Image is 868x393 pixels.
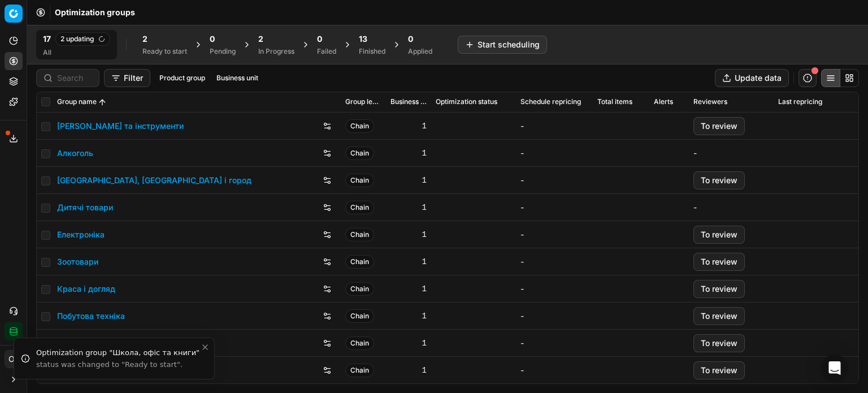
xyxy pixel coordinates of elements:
[317,33,322,45] span: 0
[693,280,745,298] button: To review
[390,338,427,349] div: 1
[97,97,108,108] button: Sorted by Group name ascending
[345,174,374,187] span: Chain
[57,120,184,132] a: [PERSON_NAME] та інструменти
[345,146,374,160] span: Chain
[212,71,263,85] button: Business unit
[693,307,745,325] button: To review
[516,140,593,167] td: -
[693,98,727,107] span: Reviewers
[5,350,23,368] button: ОГ
[689,140,774,167] td: -
[142,47,187,56] div: Ready to start
[654,98,673,107] span: Alerts
[390,283,427,295] div: 1
[390,202,427,213] div: 1
[516,113,593,140] td: -
[258,47,294,56] div: In Progress
[57,202,113,213] a: Дитячі товари
[359,47,385,56] div: Finished
[516,357,593,384] td: -
[693,226,745,244] button: To review
[715,69,789,87] button: Update data
[55,7,135,18] span: Optimization groups
[693,361,745,379] button: To review
[345,98,381,107] span: Group level
[43,33,51,45] span: 17
[345,364,374,377] span: Chain
[55,7,135,18] nav: breadcrumb
[345,255,374,269] span: Chain
[390,98,427,107] span: Business unit
[520,98,581,107] span: Schedule repricing
[693,117,745,135] button: To review
[390,148,427,159] div: 1
[55,32,110,46] span: 2 updating
[408,47,432,56] div: Applied
[317,47,336,56] div: Failed
[104,69,150,87] button: Filter
[57,72,92,84] input: Search
[155,71,210,85] button: Product group
[516,303,593,330] td: -
[57,98,97,107] span: Group name
[516,330,593,357] td: -
[359,33,367,45] span: 13
[390,120,427,132] div: 1
[821,355,848,382] div: Open Intercom Messenger
[36,347,201,359] div: Optimization group "Школа, офіс та книги"
[345,201,374,214] span: Chain
[390,229,427,240] div: 1
[516,194,593,221] td: -
[597,98,632,107] span: Total items
[57,283,115,295] a: Краса і догляд
[345,336,374,350] span: Chain
[516,221,593,248] td: -
[57,148,93,159] a: Алкоголь
[436,98,497,107] span: Optimization status
[258,33,263,45] span: 2
[36,360,201,370] div: status was changed to "Ready to start".
[516,248,593,275] td: -
[43,48,110,57] div: All
[5,351,22,368] span: ОГ
[345,119,374,133] span: Chain
[345,309,374,323] span: Chain
[57,175,251,186] a: [GEOGRAPHIC_DATA], [GEOGRAPHIC_DATA] і город
[345,228,374,241] span: Chain
[57,229,105,240] a: Електроніка
[458,36,547,54] button: Start scheduling
[516,275,593,303] td: -
[689,194,774,221] td: -
[390,256,427,267] div: 1
[210,47,236,56] div: Pending
[210,33,215,45] span: 0
[57,310,125,322] a: Побутова техніка
[198,340,212,354] button: Close toast
[516,167,593,194] td: -
[57,256,98,267] a: Зоотовари
[142,33,147,45] span: 2
[778,98,822,107] span: Last repricing
[693,334,745,352] button: To review
[390,365,427,376] div: 1
[408,33,413,45] span: 0
[390,310,427,322] div: 1
[693,171,745,189] button: To review
[390,175,427,186] div: 1
[693,253,745,271] button: To review
[345,282,374,296] span: Chain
